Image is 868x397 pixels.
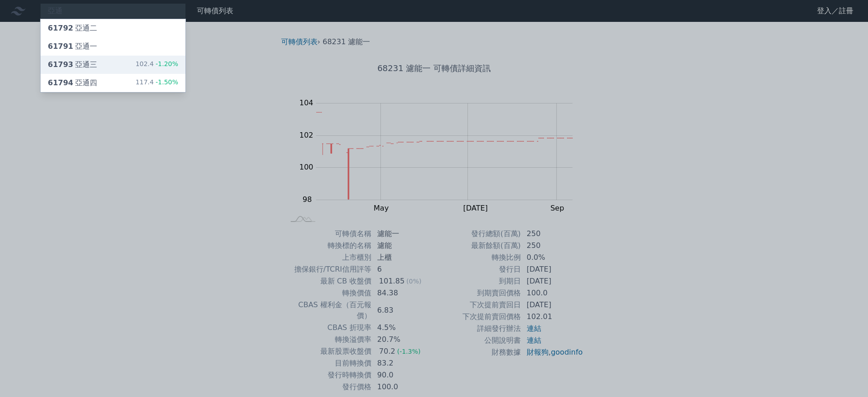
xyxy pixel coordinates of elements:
[48,78,73,87] span: 61794
[48,59,97,70] div: 亞通三
[48,60,73,69] span: 61793
[135,59,178,70] div: 102.4
[48,41,97,52] div: 亞通一
[41,37,185,56] a: 61791亞通一
[48,77,97,88] div: 亞通四
[48,42,73,51] span: 61791
[154,78,178,86] span: -1.50%
[135,77,178,88] div: 117.4
[41,56,185,74] a: 61793亞通三 102.4-1.20%
[154,60,178,67] span: -1.20%
[48,23,97,34] div: 亞通二
[41,19,185,37] a: 61792亞通二
[41,74,185,92] a: 61794亞通四 117.4-1.50%
[48,24,73,32] span: 61792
